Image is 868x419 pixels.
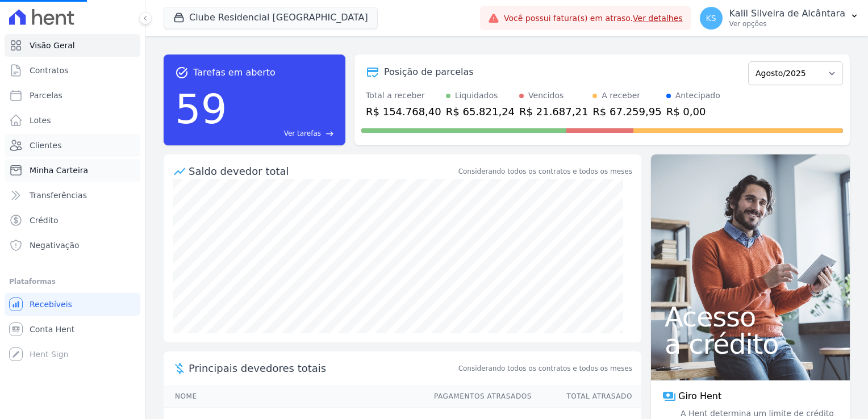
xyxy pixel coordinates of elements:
span: Ver tarefas [284,128,321,139]
th: Nome [164,385,423,408]
div: R$ 65.821,24 [446,104,515,119]
th: Total Atrasado [532,385,641,408]
p: Kalil Silveira de Alcântara [729,8,845,19]
span: Minha Carteira [30,165,88,176]
span: Contratos [30,65,68,76]
span: Giro Hent [678,389,721,403]
span: Principais devedores totais [189,361,456,376]
div: Antecipado [675,90,720,102]
div: Plataformas [9,275,136,288]
span: Parcelas [30,90,62,101]
div: R$ 154.768,40 [366,104,441,119]
div: Considerando todos os contratos e todos os meses [458,166,632,177]
div: Vencidos [528,90,564,102]
button: KS Kalil Silveira de Alcântara Ver opções [691,2,868,34]
span: Crédito [30,215,59,226]
div: 59 [175,79,227,139]
a: Recebíveis [5,293,140,316]
button: Clube Residencial [GEOGRAPHIC_DATA] [164,7,378,28]
th: Pagamentos Atrasados [423,385,532,408]
span: Visão Geral [30,40,75,51]
span: a crédito [665,330,836,358]
span: KS [706,14,716,22]
div: Saldo devedor total [189,164,456,179]
a: Minha Carteira [5,159,140,182]
a: Visão Geral [5,34,140,57]
a: Ver tarefas east [232,128,334,139]
span: Tarefas em aberto [193,66,276,79]
p: Ver opções [729,19,845,28]
div: R$ 67.259,95 [592,104,661,119]
span: Clientes [30,140,61,151]
a: Lotes [5,109,140,132]
span: Transferências [30,190,87,201]
a: Contratos [5,59,140,82]
span: Negativação [30,240,80,251]
a: Crédito [5,209,140,232]
a: Ver detalhes [633,14,683,23]
div: Posição de parcelas [384,65,474,79]
span: Recebíveis [30,299,72,310]
div: A receber [602,90,640,102]
div: Total a receber [366,90,441,102]
div: R$ 0,00 [666,104,720,119]
span: Considerando todos os contratos e todos os meses [458,363,632,374]
div: Liquidados [455,90,498,102]
a: Negativação [5,234,140,257]
span: east [325,129,334,138]
span: Conta Hent [30,324,74,335]
span: task_alt [175,66,189,79]
span: Acesso [665,303,836,330]
span: Você possui fatura(s) em atraso. [504,12,683,24]
a: Conta Hent [5,318,140,341]
span: Lotes [30,115,51,126]
div: R$ 21.687,21 [519,104,588,119]
a: Parcelas [5,84,140,107]
a: Transferências [5,184,140,207]
a: Clientes [5,134,140,157]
